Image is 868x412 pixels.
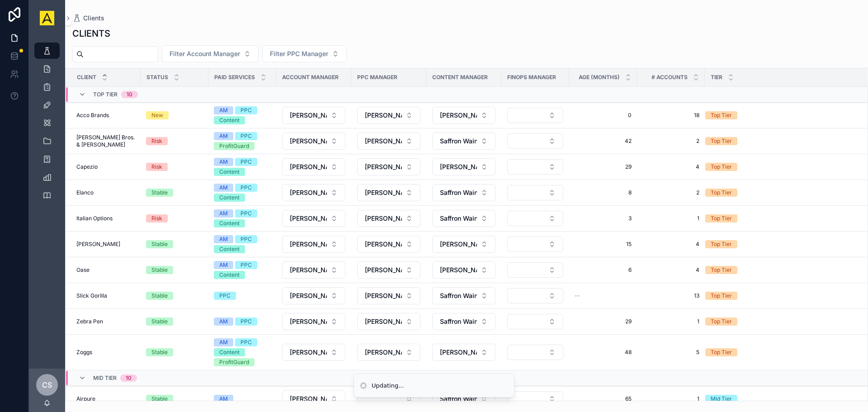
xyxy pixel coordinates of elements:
[146,74,168,81] span: Status
[575,112,632,119] span: 0
[76,318,103,325] span: Zebra Pen
[357,313,420,330] button: Select Button
[290,162,327,171] span: [PERSON_NAME]
[642,349,699,356] span: 5
[432,236,495,253] button: Select Button
[575,266,632,274] span: 6
[357,184,420,201] button: Select Button
[93,374,117,382] span: Mid Tier
[72,27,110,40] h1: CLIENTS
[219,292,231,300] div: PPC
[711,395,732,403] div: Mid Tier
[711,189,732,197] div: Top Tier
[76,163,98,170] span: Capezio
[76,349,92,356] span: Zoggs
[76,189,94,196] span: Elanco
[432,158,495,175] button: Select Button
[282,158,345,175] button: Select Button
[241,158,252,166] div: PPC
[262,45,347,62] button: Select Button
[290,317,327,326] span: [PERSON_NAME]
[241,132,252,140] div: PPC
[432,390,495,407] button: Select Button
[711,163,732,171] div: Top Tier
[151,240,168,248] div: Stable
[219,168,240,176] div: Content
[290,188,327,197] span: [PERSON_NAME]
[219,184,228,192] div: AM
[365,111,402,120] span: [PERSON_NAME]
[440,291,477,300] span: Saffron Wainman
[151,137,162,145] div: Risk
[270,49,328,58] span: Filter PPC Manager
[290,265,327,275] span: [PERSON_NAME]
[126,374,132,382] div: 10
[219,132,228,140] div: AM
[507,391,563,407] button: Select Button
[357,344,420,361] button: Select Button
[76,215,113,222] span: Italian Options
[432,210,495,227] button: Select Button
[642,241,699,248] span: 4
[711,292,732,300] div: Top Tier
[507,345,563,360] button: Select Button
[365,137,402,146] span: [PERSON_NAME]
[440,240,477,249] span: [PERSON_NAME]
[214,74,255,81] span: Paid Services
[282,236,345,253] button: Select Button
[76,112,109,119] span: Acco Brands
[241,235,252,243] div: PPC
[282,107,345,124] button: Select Button
[365,188,402,197] span: [PERSON_NAME]
[651,74,688,81] span: # Accounts
[290,214,327,223] span: [PERSON_NAME]
[290,348,327,357] span: [PERSON_NAME]
[151,292,168,300] div: Stable
[575,349,632,356] span: 48
[711,348,732,356] div: Top Tier
[219,261,228,269] div: AM
[151,348,168,356] div: Stable
[365,317,402,326] span: [PERSON_NAME]
[372,381,404,390] div: Updating...
[642,112,699,119] span: 18
[219,194,240,202] div: Content
[241,317,252,326] div: PPC
[219,395,228,403] div: AM
[127,91,132,98] div: 10
[357,107,420,124] button: Select Button
[282,184,345,201] button: Select Button
[151,189,168,197] div: Stable
[282,344,345,361] button: Select Button
[282,133,345,150] button: Select Button
[151,111,163,119] div: New
[432,133,495,150] button: Select Button
[365,162,402,171] span: [PERSON_NAME]
[282,74,339,81] span: Account Manager
[241,106,252,114] div: PPC
[162,45,259,62] button: Select Button
[290,240,327,249] span: [PERSON_NAME]
[432,313,495,330] button: Select Button
[711,214,732,223] div: Top Tier
[642,189,699,196] span: 2
[711,74,722,81] span: Tier
[219,235,228,243] div: AM
[507,185,563,200] button: Select Button
[219,142,249,150] div: ProfitGuard
[357,74,397,81] span: PPC Manager
[711,111,732,119] div: Top Tier
[151,317,168,326] div: Stable
[365,265,402,275] span: [PERSON_NAME]
[365,291,402,300] span: [PERSON_NAME]
[29,36,65,215] div: scrollable content
[575,137,632,145] span: 42
[579,74,620,81] span: Age (Months)
[711,317,732,326] div: Top Tier
[432,107,495,124] button: Select Button
[507,314,563,329] button: Select Button
[575,318,632,325] span: 29
[219,116,240,124] div: Content
[282,210,345,227] button: Select Button
[290,111,327,120] span: [PERSON_NAME]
